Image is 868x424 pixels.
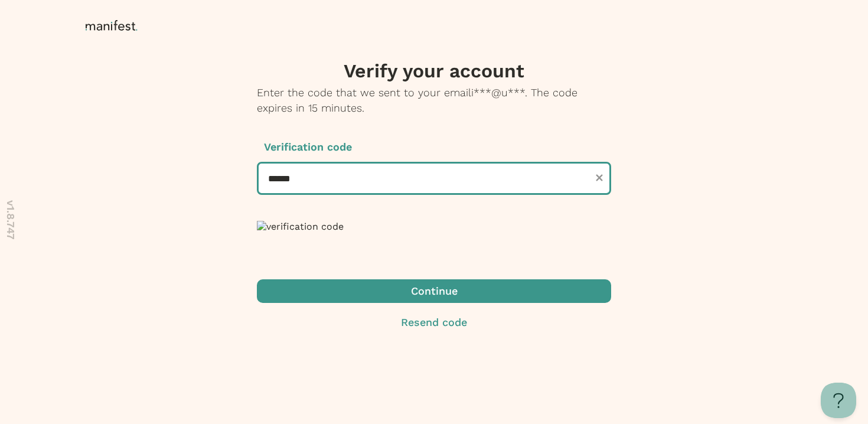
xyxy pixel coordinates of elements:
h3: Verify your account [257,59,611,83]
p: Enter the code that we sent to your email i***@u*** . The code expires in 15 minutes. [257,85,611,116]
img: verification code [257,221,344,232]
button: Continue [257,279,611,303]
p: v 1.8.747 [3,200,18,240]
button: Resend code [257,315,611,330]
p: Verification code [257,139,611,155]
iframe: Toggle Customer Support [821,383,856,418]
